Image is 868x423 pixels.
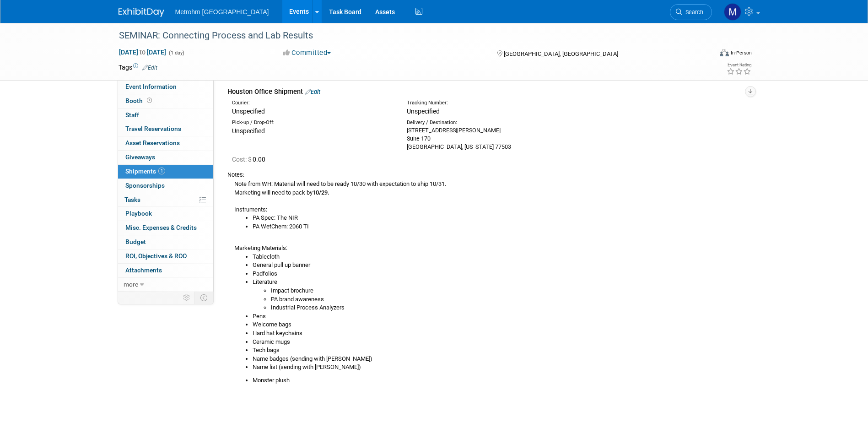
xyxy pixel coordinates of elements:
[253,214,743,222] li: PA Spec: The NIR
[253,376,743,385] li: Monster plush
[168,50,184,56] span: (1 day)
[125,224,197,231] span: Misc. Expenses & Credits
[271,304,743,312] li: ndustrial Process Analyzers
[271,304,273,311] b: I
[125,139,180,146] span: Asset Reservations
[724,3,741,21] img: Michelle Simoes
[253,278,743,312] li: Literature
[125,210,152,217] span: Playbook
[118,249,213,263] a: ROI, Objectives & ROO
[118,165,213,179] a: Shipments1
[407,99,612,107] div: Tracking Number:
[118,136,213,150] a: Asset Reservations
[682,9,703,16] span: Search
[730,49,752,56] div: In-Person
[125,111,139,119] span: Staff
[232,107,393,116] div: Unspecified
[118,179,213,193] a: Sponsorships
[305,88,320,95] a: Edit
[125,97,154,104] span: Booth
[119,8,164,17] img: ExhibitDay
[232,156,269,163] span: 0.00
[658,48,752,61] div: Event Format
[670,4,712,20] a: Search
[727,63,751,67] div: Event Rating
[280,48,334,58] button: Committed
[118,264,213,277] a: Attachments
[253,270,743,278] li: Padfolios
[118,122,213,136] a: Travel Reservations
[125,168,165,175] span: Shipments
[125,83,177,90] span: Event Information
[125,252,187,260] span: ROI, Objectives & ROO
[253,312,743,321] li: Pens
[407,126,568,151] div: [STREET_ADDRESS][PERSON_NAME] Suite 170 [GEOGRAPHIC_DATA], [US_STATE] 77503
[179,292,195,304] td: Personalize Event Tab Strip
[194,292,213,304] td: Toggle Event Tabs
[253,329,743,338] li: Hard hat keychains
[253,346,743,355] li: Tech bags
[118,235,213,249] a: Budget
[118,193,213,207] a: Tasks
[124,196,140,203] span: Tasks
[232,99,393,107] div: Courier:
[253,363,743,372] li: Name list (sending with [PERSON_NAME])
[407,108,440,115] span: Unspecified
[145,97,154,104] span: Booth not reserved yet
[232,127,265,135] span: Unspecified
[124,281,138,288] span: more
[253,338,743,347] li: Ceramic mugs
[313,189,329,196] b: 10/29.
[253,253,743,261] li: Tablecloth
[118,94,213,108] a: Booth
[116,27,698,44] div: SEMINAR: Connecting Process and Lab Results
[253,222,743,231] li: PA WetChem: 2060 TI
[138,49,147,56] span: to
[118,108,213,122] a: Staff
[125,266,162,274] span: Attachments
[227,179,743,385] div: Note from WH: Material will need to be ready 10/30 with expectation to ship 10/31. Marketing will...
[118,207,213,221] a: Playbook
[232,156,253,163] span: Cost: $
[504,50,618,57] span: [GEOGRAPHIC_DATA], [GEOGRAPHIC_DATA]
[125,238,146,245] span: Budget
[142,65,157,71] a: Edit
[253,261,743,270] li: General pull up banner
[158,168,165,174] span: 1
[253,355,743,363] li: Name badges (sending with [PERSON_NAME])
[125,153,155,161] span: Giveaways
[119,63,157,72] td: Tags
[118,151,213,164] a: Giveaways
[125,125,181,132] span: Travel Reservations
[227,171,743,179] div: Notes:
[232,119,393,126] div: Pick-up / Drop-Off:
[118,278,213,292] a: more
[175,8,269,16] span: Metrohm [GEOGRAPHIC_DATA]
[271,287,743,295] li: Impact brochure
[720,49,729,56] img: Format-Inperson.png
[227,87,743,97] div: Houston Office Shipment
[119,48,167,56] span: [DATE] [DATE]
[118,221,213,235] a: Misc. Expenses & Credits
[271,295,743,304] li: PA brand awareness
[407,119,568,126] div: Delivery / Destination:
[253,320,743,329] li: Welcome bags
[118,80,213,94] a: Event Information
[125,182,165,189] span: Sponsorships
